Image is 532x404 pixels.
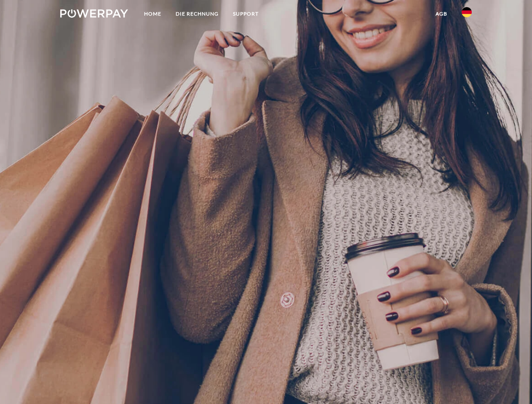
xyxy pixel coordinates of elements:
[428,6,454,21] a: agb
[168,6,226,21] a: DIE RECHNUNG
[462,7,472,17] img: de
[60,9,128,18] img: logo-powerpay-white.svg
[137,6,168,21] a: Home
[226,6,266,21] a: SUPPORT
